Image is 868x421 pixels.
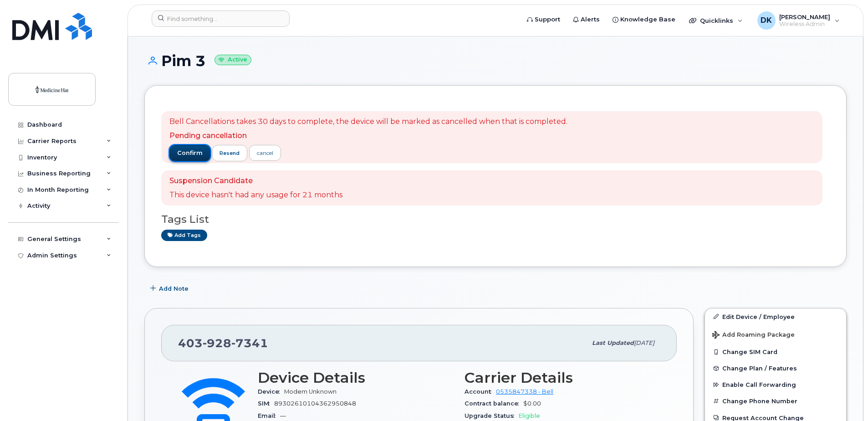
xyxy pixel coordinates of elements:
span: Contract balance [465,400,523,407]
span: — [280,412,286,419]
h3: Carrier Details [465,370,660,386]
span: Device [258,388,284,395]
small: Active [214,55,251,65]
span: SIM [258,400,274,407]
span: 89302610104362950848 [274,400,356,407]
span: Change Plan / Features [722,365,797,372]
span: Add Roaming Package [712,331,795,340]
span: Enable Call Forwarding [722,381,796,388]
span: Account [465,388,496,395]
p: Bell Cancellations takes 30 days to complete, the device will be marked as cancelled when that is... [169,117,567,127]
button: Change Phone Number [705,393,846,409]
span: Email [258,412,280,419]
span: resend [220,149,240,157]
button: Change SIM Card [705,344,846,360]
p: Suspension Candidate [169,176,342,186]
span: Add Note [159,284,189,293]
h1: Pim 3 [144,53,847,69]
span: Eligible [519,412,540,419]
span: Last updated [592,339,634,346]
a: cancel [249,145,281,161]
button: Change Plan / Features [705,360,846,376]
button: Enable Call Forwarding [705,376,846,393]
span: 928 [203,336,231,350]
span: Modem Unknown [284,388,337,395]
span: Upgrade Status [465,412,519,419]
p: This device hasn't had any usage for 21 months [169,190,342,200]
button: resend [212,145,248,161]
span: 403 [178,336,268,350]
a: Edit Device / Employee [705,308,846,325]
span: [DATE] [634,339,654,346]
button: Add Note [144,281,196,297]
span: 7341 [231,336,268,350]
span: $0.00 [523,400,541,407]
p: Pending cancellation [169,131,567,141]
div: cancel [257,149,273,157]
button: confirm [169,145,210,161]
span: confirm [177,149,203,157]
a: Add tags [161,230,207,241]
h3: Tags List [161,214,830,225]
a: 0535847338 - Bell [496,388,553,395]
h3: Device Details [258,370,454,386]
button: Add Roaming Package [705,325,846,344]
